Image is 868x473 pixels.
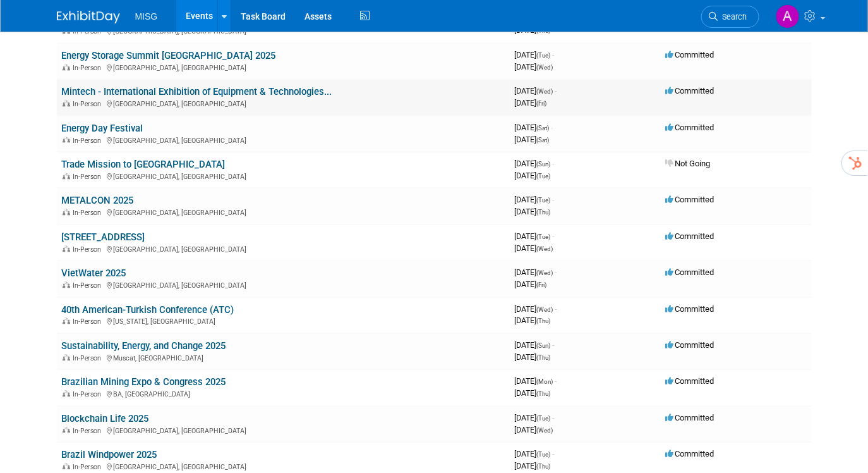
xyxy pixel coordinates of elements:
span: (Mon) [537,378,553,385]
img: In-Person Event [63,354,70,360]
span: [DATE] [515,340,555,350]
span: (Wed) [537,245,553,252]
span: - [553,50,555,59]
img: In-Person Event [63,173,70,179]
span: Committed [666,413,714,422]
div: [GEOGRAPHIC_DATA], [GEOGRAPHIC_DATA] [62,171,505,181]
span: In-Person [73,427,105,435]
span: In-Person [73,245,105,254]
span: (Thu) [537,390,551,397]
div: BA, [GEOGRAPHIC_DATA] [62,388,505,398]
span: In-Person [73,209,105,217]
span: [DATE] [515,376,557,386]
span: [DATE] [515,123,553,132]
span: (Wed) [537,88,553,95]
span: - [555,86,557,95]
img: In-Person Event [63,463,70,469]
span: (Wed) [537,427,553,434]
span: [DATE] [515,159,555,168]
span: [DATE] [515,449,555,458]
span: (Wed) [537,269,553,276]
span: (Thu) [537,463,551,470]
span: - [553,340,555,350]
img: ExhibitDay [57,11,120,23]
span: [DATE] [515,98,547,107]
span: (Tue) [537,451,551,458]
span: Committed [666,231,714,241]
span: [DATE] [515,50,555,59]
span: [DATE] [515,352,551,362]
a: Energy Storage Summit [GEOGRAPHIC_DATA] 2025 [62,50,276,61]
span: Committed [666,340,714,350]
span: In-Person [73,317,105,326]
a: Search [701,6,759,28]
img: In-Person Event [63,245,70,252]
span: In-Person [73,281,105,290]
span: Committed [666,123,714,132]
span: (Fri) [537,100,547,107]
span: [DATE] [515,62,553,71]
span: (Sat) [537,125,550,132]
span: [DATE] [515,461,551,470]
span: [DATE] [515,135,550,144]
div: Muscat, [GEOGRAPHIC_DATA] [62,352,505,362]
img: In-Person Event [63,137,70,143]
div: [GEOGRAPHIC_DATA], [GEOGRAPHIC_DATA] [62,135,505,145]
span: (Sun) [537,342,551,349]
span: MISG [135,11,158,21]
span: - [555,376,557,386]
span: In-Person [73,100,105,108]
a: Trade Mission to [GEOGRAPHIC_DATA] [62,159,226,170]
img: Aleina Almeida [776,4,800,28]
img: In-Person Event [63,209,70,215]
span: [DATE] [515,171,551,180]
span: [DATE] [515,316,551,325]
span: [DATE] [515,304,557,314]
a: 40th American-Turkish Conference (ATC) [62,304,234,316]
a: [STREET_ADDRESS] [62,231,145,243]
a: METALCON 2025 [62,195,134,206]
span: (Thu) [537,317,551,324]
span: In-Person [73,390,105,398]
span: [DATE] [515,207,551,216]
span: (Fri) [537,281,547,288]
span: - [553,449,555,458]
span: (Tue) [537,173,551,180]
span: (Tue) [537,233,551,240]
span: [DATE] [515,279,547,289]
span: (Thu) [537,209,551,216]
span: - [555,267,557,277]
img: In-Person Event [63,317,70,324]
a: Sustainability, Energy, and Change 2025 [62,340,226,352]
img: In-Person Event [63,281,70,288]
img: In-Person Event [63,64,70,70]
span: In-Person [73,463,105,471]
span: [DATE] [515,195,555,204]
span: (Wed) [537,64,553,71]
span: In-Person [73,173,105,181]
span: [DATE] [515,267,557,277]
span: [DATE] [515,86,557,95]
span: (Thu) [537,354,551,361]
div: [GEOGRAPHIC_DATA], [GEOGRAPHIC_DATA] [62,98,505,108]
span: (Sat) [537,137,550,144]
span: Search [718,12,747,21]
div: [GEOGRAPHIC_DATA], [GEOGRAPHIC_DATA] [62,62,505,72]
a: Brazil Windpower 2025 [62,449,157,460]
div: [GEOGRAPHIC_DATA], [GEOGRAPHIC_DATA] [62,207,505,217]
span: (Tue) [537,52,551,59]
span: In-Person [73,137,105,145]
span: Committed [666,50,714,59]
span: - [555,304,557,314]
div: [GEOGRAPHIC_DATA], [GEOGRAPHIC_DATA] [62,461,505,471]
span: Committed [666,86,714,95]
span: - [553,159,555,168]
span: (Sun) [537,161,551,168]
img: In-Person Event [63,390,70,396]
img: In-Person Event [63,100,70,106]
div: [GEOGRAPHIC_DATA], [GEOGRAPHIC_DATA] [62,279,505,290]
span: - [552,123,553,132]
div: [US_STATE], [GEOGRAPHIC_DATA] [62,316,505,326]
a: Blockchain Life 2025 [62,413,149,424]
span: In-Person [73,64,105,72]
